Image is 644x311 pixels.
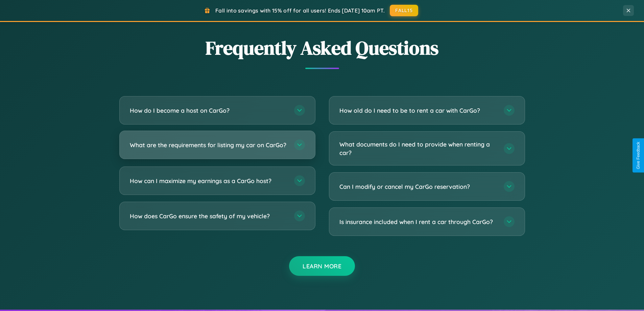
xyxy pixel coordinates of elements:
[339,140,497,157] h3: What documents do I need to provide when renting a car?
[289,256,355,276] button: Learn More
[130,106,287,115] h3: How do I become a host on CarGo?
[339,182,497,191] h3: Can I modify or cancel my CarGo reservation?
[339,106,497,115] h3: How old do I need to be to rent a car with CarGo?
[636,142,641,169] div: Give Feedback
[130,177,287,185] h3: How can I maximize my earnings as a CarGo host?
[339,218,497,226] h3: Is insurance included when I rent a car through CarGo?
[390,5,418,16] button: FALL15
[119,35,525,61] h2: Frequently Asked Questions
[130,212,287,220] h3: How does CarGo ensure the safety of my vehicle?
[130,141,287,149] h3: What are the requirements for listing my car on CarGo?
[215,7,385,14] span: Fall into savings with 15% off for all users! Ends [DATE] 10am PT.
